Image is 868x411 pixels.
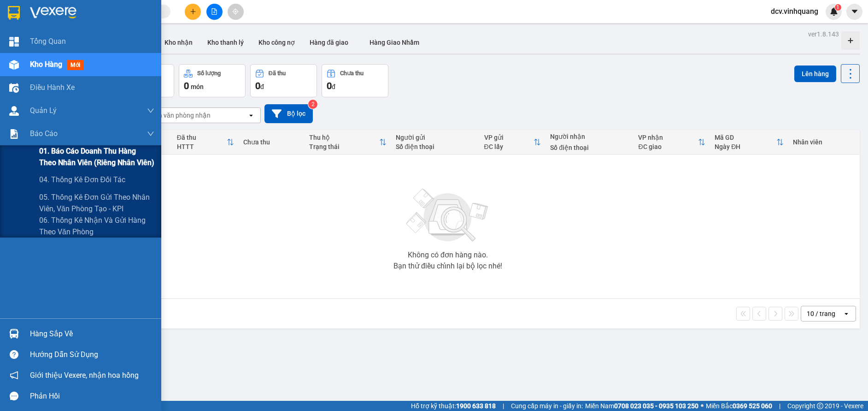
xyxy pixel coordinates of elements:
[841,31,860,50] div: Tạo kho hàng mới
[30,348,154,362] div: Hướng dẫn sử dụng
[793,138,855,146] div: Nhân viên
[30,105,57,116] span: Quản Lý
[255,80,260,91] span: 0
[10,392,18,400] span: message
[30,36,66,47] span: Tổng Quan
[484,134,534,141] div: VP gửi
[706,401,772,411] span: Miền Bắc
[480,130,546,155] th: Toggle SortBy
[172,130,239,155] th: Toggle SortBy
[191,83,204,90] span: món
[157,31,200,54] button: Kho nhận
[794,66,836,82] button: Lên hàng
[408,251,488,259] div: Không có đơn hàng nào.
[369,39,419,46] span: Hàng Giao Nhầm
[830,7,838,16] img: icon-new-feature
[638,143,698,150] div: ĐC giao
[835,4,841,11] sup: 1
[715,134,776,141] div: Mã GD
[30,389,154,403] div: Phản hồi
[309,143,379,150] div: Trạng thái
[484,143,534,150] div: ĐC lấy
[817,403,823,409] span: copyright
[302,31,356,54] button: Hàng đã giao
[340,70,364,77] div: Chưa thu
[9,60,19,70] img: warehouse-icon
[39,174,125,185] span: 04. Thống kê đơn đối tác
[550,144,629,151] div: Số điện thoại
[511,401,583,411] span: Cung cấp máy in - giấy in:
[147,130,154,137] span: down
[147,107,154,114] span: down
[30,327,154,341] div: Hàng sắp về
[710,130,788,155] th: Toggle SortBy
[327,80,332,91] span: 0
[322,64,388,97] button: Chưa thu0đ
[39,191,154,214] span: 05. Thống kê đơn gửi theo nhân viên, văn phòng tạo - KPI
[251,31,302,54] button: Kho công nợ
[197,70,221,77] div: Số lượng
[807,309,835,318] div: 10 / trang
[614,402,698,410] strong: 0708 023 035 - 0935 103 250
[8,6,20,20] img: logo-vxr
[264,104,313,123] button: Bộ lọc
[633,130,710,155] th: Toggle SortBy
[243,138,300,146] div: Chưa thu
[779,401,780,411] span: |
[332,83,335,90] span: đ
[9,37,19,47] img: dashboard-icon
[10,350,18,359] span: question-circle
[39,214,154,238] span: 06. Thống kê nhận và gửi hàng theo văn phòng
[402,183,494,248] img: svg+xml;base64,PHN2ZyBjbGFzcz0ibGlzdC1wbHVnX19zdmciIHhtbG5zPSJodHRwOi8vd3d3LnczLm9yZy8yMDAwL3N2Zy...
[211,8,217,15] span: file-add
[411,401,496,411] span: Hỗ trợ kỹ thuật:
[184,80,189,91] span: 0
[701,404,704,408] span: ⚪️
[206,4,223,20] button: file-add
[250,64,317,97] button: Đã thu0đ
[269,70,286,77] div: Đã thu
[396,143,475,150] div: Số điện thoại
[9,129,19,139] img: solution-icon
[179,64,246,97] button: Số lượng0món
[30,60,62,69] span: Kho hàng
[638,134,698,141] div: VP nhận
[67,60,84,70] span: mới
[503,401,504,411] span: |
[715,143,776,150] div: Ngày ĐH
[190,8,196,15] span: plus
[843,310,850,317] svg: open
[396,134,475,141] div: Người gửi
[393,262,502,270] div: Bạn thử điều chỉnh lại bộ lọc nhé!
[808,29,839,39] div: ver 1.8.143
[846,4,862,20] button: caret-down
[456,402,496,410] strong: 1900 633 818
[836,4,839,11] span: 1
[305,130,391,155] th: Toggle SortBy
[763,6,826,17] span: dcv.vinhquang
[147,111,211,120] div: Chọn văn phòng nhận
[550,133,629,140] div: Người nhận
[9,106,19,116] img: warehouse-icon
[309,134,379,141] div: Thu hộ
[585,401,698,411] span: Miền Nam
[260,83,264,90] span: đ
[850,7,859,16] span: caret-down
[228,4,244,20] button: aim
[39,145,154,168] span: 01. Báo cáo doanh thu hàng theo nhân viên (riêng nhân viên)
[247,112,255,119] svg: open
[177,143,227,150] div: HTTT
[9,329,19,339] img: warehouse-icon
[9,83,19,93] img: warehouse-icon
[200,31,251,54] button: Kho thanh lý
[30,128,58,139] span: Báo cáo
[232,8,239,15] span: aim
[30,82,75,93] span: Điều hành xe
[177,134,227,141] div: Đã thu
[10,371,18,380] span: notification
[185,4,201,20] button: plus
[733,402,772,410] strong: 0369 525 060
[308,100,317,109] sup: 2
[30,369,139,381] span: Giới thiệu Vexere, nhận hoa hồng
